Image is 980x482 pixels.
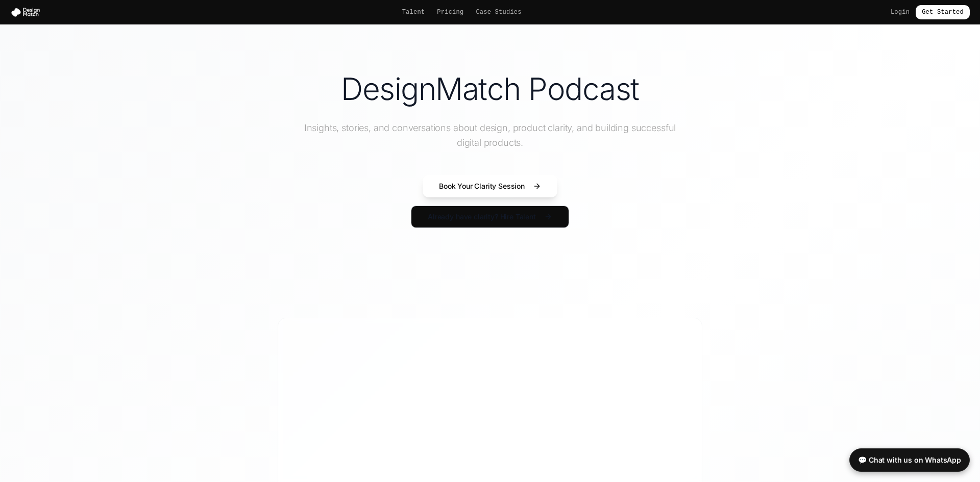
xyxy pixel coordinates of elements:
[916,5,970,19] a: Get Started
[476,8,521,16] a: Case Studies
[891,8,910,16] a: Login
[437,8,463,16] a: Pricing
[411,206,569,228] button: Already have clarity? Hire Talent
[402,8,425,16] a: Talent
[294,120,686,150] p: Insights, stories, and conversations about design, product clarity, and building successful digit...
[849,448,970,472] a: 💬 Chat with us on WhatsApp
[10,7,45,17] img: Design Match
[278,73,702,104] h1: DesignMatch Podcast
[423,175,557,197] button: Book Your Clarity Session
